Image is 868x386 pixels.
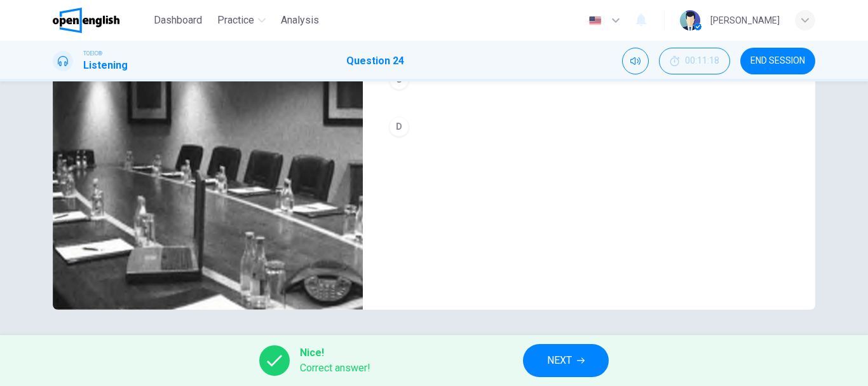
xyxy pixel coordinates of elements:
[83,49,102,58] span: TOEIC®
[53,8,119,33] img: OpenEnglish logo
[750,56,805,66] span: END SESSION
[154,13,202,28] span: Dashboard
[547,352,572,369] span: NEXT
[300,345,370,361] span: Nice!
[710,13,780,28] div: [PERSON_NAME]
[346,53,404,69] h1: Question 24
[680,10,700,31] img: Profile picture
[523,344,609,377] button: NEXT
[740,48,815,74] button: END SESSION
[53,8,149,33] a: OpenEnglish logo
[83,58,128,73] h1: Listening
[587,16,603,25] img: en
[300,361,370,376] span: Correct answer!
[685,56,719,66] span: 00:11:18
[659,48,730,74] button: 00:11:18
[281,13,319,28] span: Analysis
[622,48,649,74] div: Mute
[217,13,254,28] span: Practice
[659,48,730,74] div: Hide
[276,9,324,32] button: Analysis
[212,9,271,32] button: Practice
[149,9,207,32] button: Dashboard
